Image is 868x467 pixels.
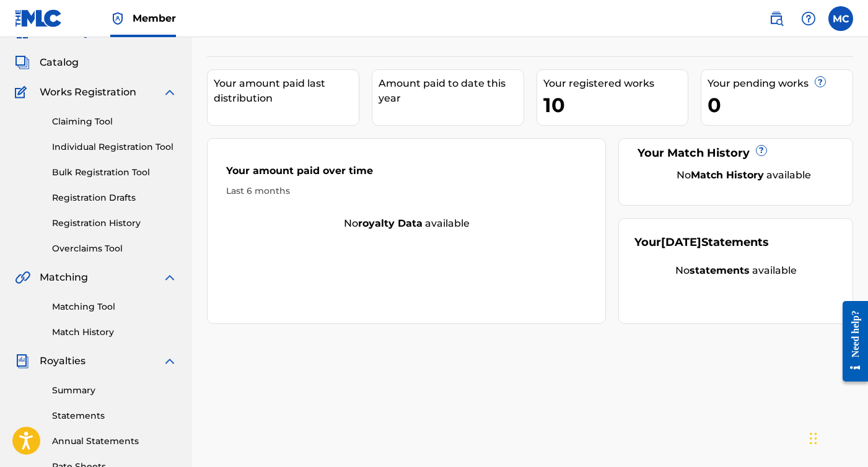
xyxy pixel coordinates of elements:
[15,55,79,70] a: CatalogCatalog
[162,354,177,369] img: expand
[214,76,359,106] div: Your amount paid last distribution
[833,289,868,395] iframe: Resource Center
[52,242,177,255] a: Overclaims Tool
[828,6,853,31] div: User Menu
[226,164,587,185] div: Your amount paid over time
[15,85,31,100] img: Works Registration
[40,85,136,100] span: Works Registration
[756,146,766,155] span: ?
[52,435,177,448] a: Annual Statements
[162,85,177,100] img: expand
[40,270,88,285] span: Matching
[764,6,789,31] a: Public Search
[40,55,79,70] span: Catalog
[691,169,764,181] strong: Match History
[690,264,750,276] strong: statements
[634,263,837,278] div: No available
[52,191,177,204] a: Registration Drafts
[52,217,177,230] a: Registration History
[769,11,784,26] img: search
[708,76,853,91] div: Your pending works
[379,76,524,106] div: Amount paid to date this year
[15,55,30,70] img: Catalog
[52,409,177,422] a: Statements
[796,6,821,31] div: Help
[52,300,177,313] a: Matching Tool
[358,217,423,229] strong: royalty data
[52,115,177,128] a: Claiming Tool
[52,141,177,154] a: Individual Registration Tool
[634,145,837,162] div: Your Match History
[110,11,125,26] img: Top Rightsholder
[810,420,817,457] div: Drag
[15,9,63,27] img: MLC Logo
[661,235,701,249] span: [DATE]
[162,270,177,285] img: expand
[52,384,177,397] a: Summary
[650,168,837,183] div: No available
[15,25,90,40] a: SummarySummary
[543,76,688,91] div: Your registered works
[543,91,688,119] div: 10
[815,77,825,87] span: ?
[801,11,816,26] img: help
[15,354,30,369] img: Royalties
[15,270,30,285] img: Matching
[634,234,769,251] div: Your Statements
[52,166,177,179] a: Bulk Registration Tool
[708,91,853,119] div: 0
[806,408,868,467] iframe: Chat Widget
[40,354,85,369] span: Royalties
[133,11,176,25] span: Member
[208,216,605,231] div: No available
[52,326,177,339] a: Match History
[226,185,587,198] div: Last 6 months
